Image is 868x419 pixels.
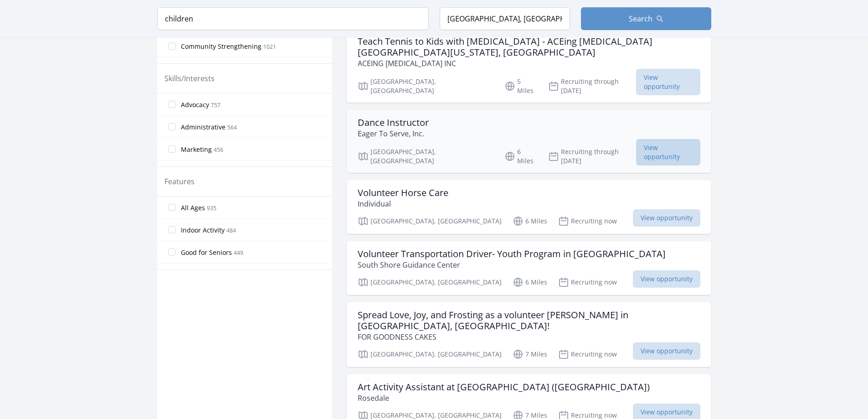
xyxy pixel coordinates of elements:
[558,277,617,288] p: Recruiting now
[358,187,448,198] h3: Volunteer Horse Care
[181,42,262,51] span: Community Strengthening
[358,382,650,393] h3: Art Activity Assistant at [GEOGRAPHIC_DATA] ([GEOGRAPHIC_DATA])
[214,146,223,154] span: 456
[358,277,502,288] p: [GEOGRAPHIC_DATA], [GEOGRAPHIC_DATA]
[548,77,636,95] p: Recruiting through [DATE]
[358,128,429,139] p: Eager To Serve, Inc.
[168,248,175,256] input: Good for Seniors 449
[504,147,537,166] p: 6 Miles
[358,36,700,58] h3: Teach Tennis to Kids with [MEDICAL_DATA] - ACEing [MEDICAL_DATA] [GEOGRAPHIC_DATA][US_STATE], [GE...
[358,393,650,403] p: Rosedale
[181,248,232,257] span: Good for Seniors
[211,101,221,109] span: 757
[629,13,652,24] span: Search
[168,123,175,130] input: Administrative 564
[358,310,700,331] h3: Spread Love, Joy, and Frosting as a volunteer [PERSON_NAME] in [GEOGRAPHIC_DATA], [GEOGRAPHIC_DATA]!
[633,209,700,227] span: View opportunity
[347,110,711,173] a: Dance Instructor Eager To Serve, Inc. [GEOGRAPHIC_DATA], [GEOGRAPHIC_DATA] 6 Miles Recruiting thr...
[168,145,175,153] input: Marketing 456
[234,249,243,257] span: 449
[181,226,225,235] span: Indoor Activity
[164,176,195,187] legend: Features
[168,101,175,108] input: Advocacy 757
[227,124,237,131] span: 564
[358,216,502,227] p: [GEOGRAPHIC_DATA], [GEOGRAPHIC_DATA]
[633,342,700,360] span: View opportunity
[263,43,276,51] span: 1021
[226,227,236,234] span: 484
[358,198,448,209] p: Individual
[164,73,215,84] legend: Skills/Interests
[633,270,700,288] span: View opportunity
[347,241,711,295] a: Volunteer Transportation Driver- Youth Program in [GEOGRAPHIC_DATA] South Shore Guidance Center [...
[168,226,175,233] input: Indoor Activity 484
[347,180,711,234] a: Volunteer Horse Care Individual [GEOGRAPHIC_DATA], [GEOGRAPHIC_DATA] 6 Miles Recruiting now View ...
[168,42,175,50] input: Community Strengthening 1021
[181,203,205,212] span: All Ages
[347,302,711,367] a: Spread Love, Joy, and Frosting as a volunteer [PERSON_NAME] in [GEOGRAPHIC_DATA], [GEOGRAPHIC_DAT...
[636,69,700,95] span: View opportunity
[358,259,666,270] p: South Shore Guidance Center
[636,139,700,166] span: View opportunity
[358,58,700,69] p: ACEING [MEDICAL_DATA] INC
[358,147,494,166] p: [GEOGRAPHIC_DATA], [GEOGRAPHIC_DATA]
[347,29,711,103] a: Teach Tennis to Kids with [MEDICAL_DATA] - ACEing [MEDICAL_DATA] [GEOGRAPHIC_DATA][US_STATE], [GE...
[513,277,547,288] p: 6 Miles
[181,145,212,154] span: Marketing
[207,204,216,212] span: 935
[558,349,617,360] p: Recruiting now
[358,331,700,342] p: FOR GOODNESS CAKES
[358,117,429,128] h3: Dance Instructor
[548,147,636,166] p: Recruiting through [DATE]
[168,204,175,211] input: All Ages 935
[358,349,502,360] p: [GEOGRAPHIC_DATA], [GEOGRAPHIC_DATA]
[513,216,547,227] p: 6 Miles
[504,77,537,95] p: 5 Miles
[181,100,209,109] span: Advocacy
[581,7,711,30] button: Search
[181,123,226,132] span: Administrative
[358,77,494,95] p: [GEOGRAPHIC_DATA], [GEOGRAPHIC_DATA]
[358,248,666,259] h3: Volunteer Transportation Driver- Youth Program in [GEOGRAPHIC_DATA]
[558,216,617,227] p: Recruiting now
[157,7,429,30] input: Keyword
[440,7,570,30] input: Location
[513,349,547,360] p: 7 Miles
